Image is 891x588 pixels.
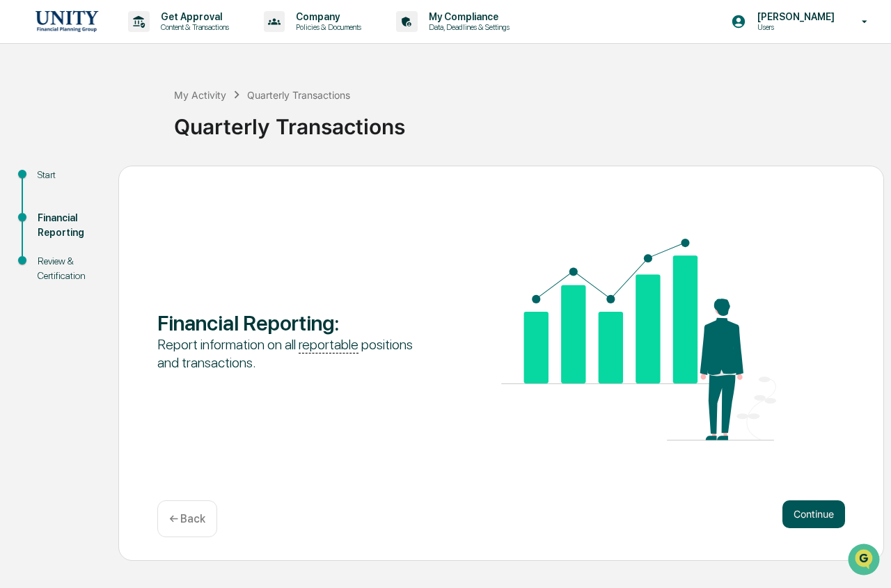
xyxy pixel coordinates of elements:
[115,175,173,189] span: Attestations
[139,236,168,246] span: Pylon
[150,22,236,32] p: Content & Transactions
[174,89,226,101] div: My Activity
[28,175,90,189] span: Preclearance
[746,11,842,22] p: [PERSON_NAME]
[38,254,96,283] div: Review & Certification
[846,542,884,580] iframe: Open customer support
[501,239,776,440] img: Financial Reporting
[33,10,100,32] img: logo
[101,177,112,188] div: 🗄️
[782,500,845,528] button: Continue
[47,106,228,120] div: Start new chat
[157,335,432,372] div: Report information on all positions and transactions.
[285,11,368,22] p: Company
[237,111,253,127] button: Start new chat
[150,11,236,22] p: Get Approval
[38,211,96,240] div: Financial Reporting
[247,89,350,101] div: Quarterly Transactions
[47,120,176,132] div: We're available if you need us!
[299,336,358,353] u: reportable
[95,170,178,195] a: 🗄️Attestations
[169,512,205,525] p: ← Back
[28,202,88,216] span: Data Lookup
[14,203,25,214] div: 🔎
[8,170,95,195] a: 🖐️Preclearance
[14,106,39,132] img: 1746055101610-c473b297-6a78-478c-a979-82029cc54cd1
[418,22,517,32] p: Data, Deadlines & Settings
[38,168,96,182] div: Start
[746,22,842,32] p: Users
[418,11,517,22] p: My Compliance
[157,310,432,335] div: Financial Reporting :
[285,22,368,32] p: Policies & Documents
[14,29,253,51] p: How can we help?
[14,177,25,188] div: 🖐️
[8,196,93,221] a: 🔎Data Lookup
[98,235,168,246] a: Powered byPylon
[174,103,884,139] div: Quarterly Transactions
